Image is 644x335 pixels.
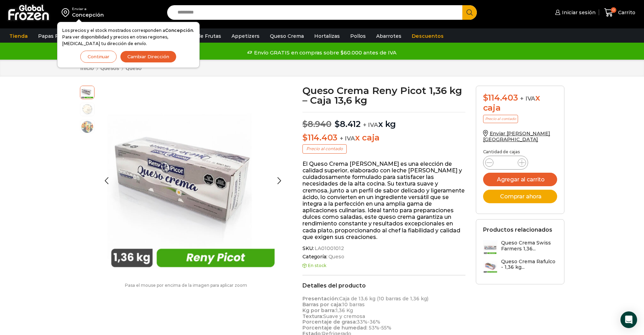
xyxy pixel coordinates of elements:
[314,246,344,251] span: LA01001012
[560,9,596,16] span: Iniciar sesión
[62,27,194,47] p: Los precios y el stock mostrados corresponden a . Para ver disponibilidad y precios en otras regi...
[483,93,518,103] bdi: 114.403
[98,86,288,276] img: reny-picot
[72,7,104,11] div: Enviar a
[98,172,115,189] div: Previous slide
[302,307,336,313] strong: Kg por barra:
[228,29,263,43] a: Appetizers
[611,7,616,13] span: 0
[125,65,142,71] a: Queso
[35,29,73,43] a: Papas Fritas
[553,6,596,19] a: Iniciar sesión
[302,301,342,308] strong: Barras por caja:
[620,311,637,328] div: Open Intercom Messenger
[327,254,344,260] a: Queso
[302,246,465,251] span: SKU:
[302,263,465,268] p: En stock
[499,158,512,167] input: Product quantity
[483,190,557,203] button: Comprar ahora
[311,29,343,43] a: Hortalizas
[520,95,535,102] span: + IVA
[80,283,292,288] p: Pasa el mouse por encima de la imagen para aplicar zoom
[120,51,176,63] button: Cambiar Dirección
[302,119,308,129] span: $
[373,29,405,43] a: Abarrotes
[302,319,357,325] strong: Porcentaje de grasa:
[462,5,477,20] button: Search button
[335,119,361,129] bdi: 8.412
[98,86,288,276] div: 1 / 3
[616,9,635,16] span: Carrito
[340,135,355,142] span: + IVA
[483,226,552,233] h2: Productos relacionados
[302,161,465,240] p: El Queso Crema [PERSON_NAME] es una elección de calidad superior, elaborado con leche [PERSON_NAM...
[302,86,465,105] h1: Queso Crema Reny Picot 1,36 kg – Caja 13,6 kg
[80,85,94,99] span: reny-picot
[335,119,340,129] span: $
[302,282,465,289] h2: Detalles del producto
[501,240,557,252] h3: Queso Crema Swiss Farmers 1,36...
[302,133,465,143] p: x caja
[602,5,637,21] a: 0 Carrito
[483,115,518,123] p: Precio al contado
[72,11,104,18] div: Concepción
[302,254,465,260] span: Categoría:
[100,65,119,71] a: Quesos
[408,29,447,43] a: Descuentos
[302,313,323,319] strong: Textura:
[80,102,94,116] span: queso crema 2
[302,295,339,302] strong: Presentación:
[483,130,550,143] a: Enviar [PERSON_NAME][GEOGRAPHIC_DATA]
[483,149,557,154] p: Cantidad de cajas
[363,121,378,128] span: + IVA
[271,172,288,189] div: Next slide
[483,259,557,274] a: Queso Crema Rafulco - 1,36 kg...
[302,144,347,153] p: Precio al contado
[302,132,337,143] bdi: 114.403
[80,65,142,71] nav: Breadcrumb
[80,51,117,63] button: Continuar
[302,132,308,143] span: $
[266,29,307,43] a: Queso Crema
[483,240,557,255] a: Queso Crema Swiss Farmers 1,36...
[165,28,193,33] strong: Concepción
[483,93,488,103] span: $
[302,112,465,129] p: x kg
[483,173,557,186] button: Agregar al carrito
[302,119,332,129] bdi: 8.940
[62,7,72,18] img: address-field-icon.svg
[501,259,557,270] h3: Queso Crema Rafulco - 1,36 kg...
[80,65,94,71] a: Inicio
[483,93,557,113] div: x caja
[6,29,31,43] a: Tienda
[347,29,369,43] a: Pollos
[302,325,366,331] strong: Porcentaje de humedad
[80,120,94,134] span: salmon-ahumado-2
[178,29,225,43] a: Pulpa de Frutas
